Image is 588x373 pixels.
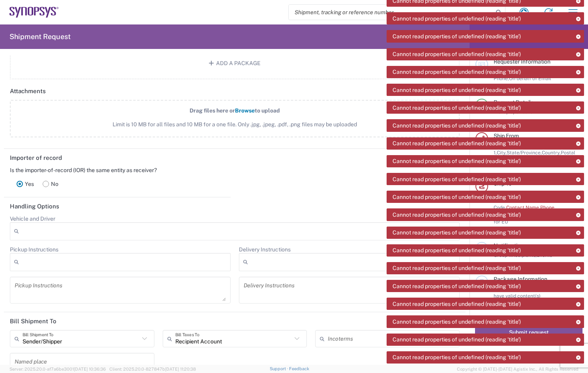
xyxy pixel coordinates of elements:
span: [DATE] 10:36:36 [74,367,106,371]
h2: Attachments [10,87,46,95]
label: Delivery Instructions [239,246,291,253]
input: Shipment, tracking or reference number [289,5,493,20]
label: Yes [12,176,38,192]
span: to upload [255,107,280,114]
h2: Shipment Request [9,32,71,41]
span: Cannot read properties of undefined (reading 'title') [393,354,521,361]
button: Add a Package [10,47,460,79]
span: Limit is 10 MB for all files and 10 MB for a one file. Only .jpg, .jpeg, .pdf, .png files may be ... [27,120,442,129]
span: [DATE] 11:20:38 [165,367,196,371]
span: Cannot read properties of undefined (reading 'title') [393,318,521,325]
span: Cannot read properties of undefined (reading 'title') [393,264,521,272]
h2: Bill Shipment To [10,317,56,325]
label: No [38,176,63,192]
div: Is the importer-of-record (IOR) the same entity as receiver? [10,167,225,174]
h2: Handling Options [10,202,59,210]
span: Cannot read properties of undefined (reading 'title') [393,122,521,129]
span: Cannot read properties of undefined (reading 'title') [393,176,521,183]
span: Cannot read properties of undefined (reading 'title') [393,211,521,218]
label: Vehicle and Driver [10,215,55,222]
span: Cannot read properties of undefined (reading 'title') [393,104,521,111]
span: Cannot read properties of undefined (reading 'title') [393,86,521,94]
span: Cannot read properties of undefined (reading 'title') [393,15,521,22]
span: Cannot read properties of undefined (reading 'title') [393,68,521,75]
span: Cannot read properties of undefined (reading 'title') [393,193,521,201]
span: Server: 2025.20.0-af7a6be3001 [9,367,106,371]
span: Client: 2025.20.0-827847b [109,367,196,371]
span: Cannot read properties of undefined (reading 'title') [393,247,521,254]
span: Drag files here or [190,107,235,114]
span: Cannot read properties of undefined (reading 'title') [393,300,521,307]
span: Cannot read properties of undefined (reading 'title') [393,283,521,290]
span: Cannot read properties of undefined (reading 'title') [393,157,521,165]
span: Browse [235,107,255,114]
span: Cannot read properties of undefined (reading 'title') [393,33,521,40]
a: Feedback [289,366,309,371]
span: Cannot read properties of undefined (reading 'title') [393,336,521,343]
a: Support [270,366,289,371]
span: Cannot read properties of undefined (reading 'title') [393,229,521,236]
span: Cannot read properties of undefined (reading 'title') [393,51,521,58]
h2: Importer of record [10,154,62,162]
span: Cannot read properties of undefined (reading 'title') [393,140,521,147]
label: Pickup Instructions [10,246,58,253]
